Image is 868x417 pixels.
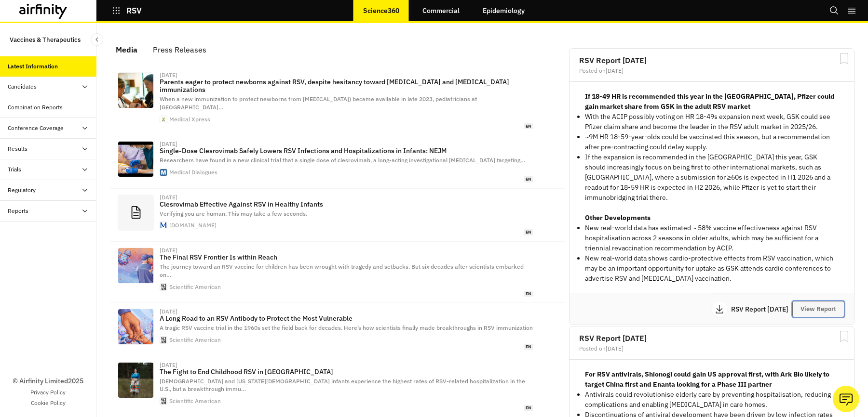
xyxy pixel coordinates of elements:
[160,253,533,261] p: The Final RSV Frontier Is within Reach
[118,309,153,344] img: sa1025_RSV_Cover_Lead.jpg
[8,103,63,112] div: Combination Reports
[8,207,28,215] div: Reports
[160,324,533,331] span: A tragic RSV vaccine trial in the 1960s set the field back for decades. Here’s how scientists fin...
[160,95,477,111] span: When a new immunization to protect newborns from [MEDICAL_DATA]) became available in late 2023, p...
[579,346,844,352] div: Posted on [DATE]
[524,229,533,235] span: en
[118,142,153,177] img: 301407-infantvaccinestock-1.jpg
[91,33,103,46] button: Close Sidebar
[110,242,565,303] a: [DATE]The Final RSV Frontier Is within ReachThe journey toward an RSV vaccine for children has be...
[110,135,565,188] a: [DATE]Single-Dose Clesrovimab Safely Lowers RSV Infections and Hospitalizations in Infants: NEJMR...
[169,222,217,228] div: [DOMAIN_NAME]
[160,72,177,78] div: [DATE]
[524,344,533,350] span: en
[10,31,81,49] p: Vaccines & Therapeutics
[31,399,66,407] a: Cookie Policy
[579,56,844,64] h2: RSV Report [DATE]
[118,248,153,283] img: saw1025RSV_GlobalBurden.jpg
[160,169,167,176] img: favicon.ico
[126,6,142,15] p: RSV
[8,186,36,195] div: Regulatory
[585,132,839,152] p: ~9M HR 18-59-year-olds could be vaccinated this season, but a recommendation after pre-contractin...
[731,306,792,313] p: RSV Report [DATE]
[585,223,839,253] li: New real-world data has estimated ~ 58% vaccine effectiveness against RSV hospitalisation across ...
[585,152,839,203] p: If the expansion is recommended in the [GEOGRAPHIC_DATA] this year, GSK should increasingly focus...
[838,330,850,342] svg: Bookmark Report
[160,309,177,314] div: [DATE]
[110,303,565,356] a: [DATE]A Long Road to an RSV Antibody to Protect the Most VulnerableA tragic RSV vaccine trial in ...
[160,284,167,290] img: favicon.ico
[585,253,839,284] li: New real-world data shows cardio-protective effects from RSV vaccination, which may be an importa...
[160,222,167,229] img: faviconV2
[118,73,153,108] img: temple-study-finds-par.jpg
[116,42,137,57] div: Media
[585,112,839,132] p: With the ACIP possibly voting on HR 18-49s expansion next week, GSK could see Pfizer claim share ...
[160,368,533,376] p: The Fight to End Childhood RSV in [GEOGRAPHIC_DATA]
[524,405,533,411] span: en
[585,92,835,111] strong: If 18-49 HR is recommended this year in the [GEOGRAPHIC_DATA], Pfizer could gain market share fro...
[160,398,167,404] img: favicon.ico
[110,66,565,135] a: [DATE]Parents eager to protect newborns against RSV, despite hesitancy toward [MEDICAL_DATA] and ...
[30,388,66,397] a: Privacy Policy
[579,68,844,74] div: Posted on [DATE]
[160,195,177,200] div: [DATE]
[160,200,533,208] p: Clesrovimab Effective Against RSV in Healthy Infants
[160,378,525,393] span: [DEMOGRAPHIC_DATA] and [US_STATE][DEMOGRAPHIC_DATA] infants experience the highest rates of RSV-r...
[838,52,850,65] svg: Bookmark Report
[160,263,524,278] span: The journey toward an RSV vaccine for children has been wrought with tragedy and setbacks. But si...
[8,62,58,71] div: Latest Information
[579,334,844,342] h2: RSV Report [DATE]
[118,363,153,398] img: Ethel_Branch-4.jpg
[160,116,167,123] img: web-app-manifest-512x512.png
[524,176,533,182] span: en
[524,291,533,297] span: en
[169,117,210,122] div: Medical Xpress
[585,390,839,410] p: Antivirals could revolutionise elderly care by preventing hospitalisation, reducing complications...
[160,156,525,164] span: Researchers have found in a new clinical trial that a single dose of clesrovimab, a long-acting i...
[169,398,221,404] div: Scientific American
[169,337,221,343] div: Scientific American
[792,301,844,317] button: View Report
[112,2,142,19] button: RSV
[363,7,399,14] p: Science360
[13,376,83,386] p: © Airfinity Limited 2025
[169,169,217,175] div: Medical Dialogues
[153,42,206,57] div: Press Releases
[585,213,651,222] strong: Other Developments
[8,144,27,153] div: Results
[585,370,829,389] strong: For RSV antivirals, Shionogi could gain US approval first, with Ark Bio likely to target China fi...
[829,2,839,19] button: Search
[160,210,307,217] span: Verifying you are human. This may take a few seconds.
[160,362,177,368] div: [DATE]
[160,147,533,155] p: Single-Dose Clesrovimab Safely Lowers RSV Infections and Hospitalizations in Infants: NEJM
[833,386,859,412] button: Ask our analysts
[8,124,64,132] div: Conference Coverage
[8,82,37,91] div: Candidates
[160,248,177,253] div: [DATE]
[160,141,177,147] div: [DATE]
[169,284,221,290] div: Scientific American
[160,314,533,322] p: A Long Road to an RSV Antibody to Protect the Most Vulnerable
[8,165,21,174] div: Trials
[524,123,533,130] span: en
[110,189,565,242] a: [DATE]Clesrovimab Effective Against RSV in Healthy InfantsVerifying you are human. This may take ...
[160,337,167,343] img: favicon.ico
[160,78,533,93] p: Parents eager to protect newborns against RSV, despite hesitancy toward [MEDICAL_DATA] and [MEDIC...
